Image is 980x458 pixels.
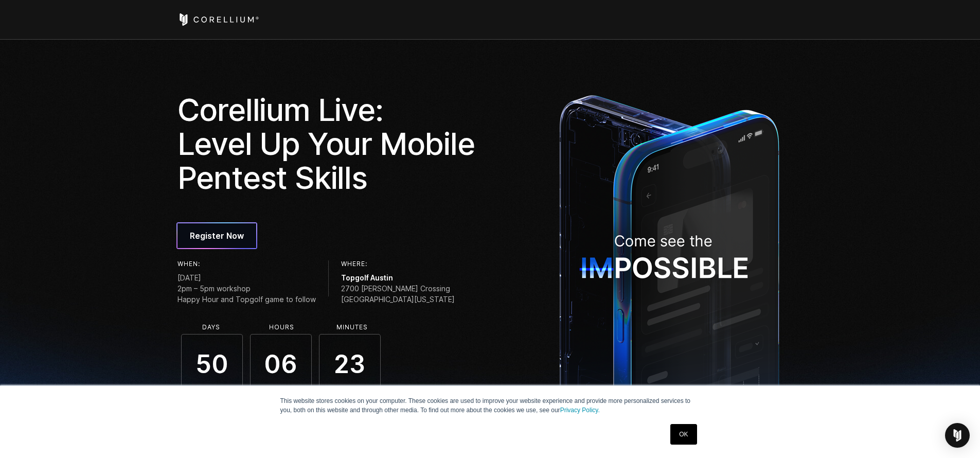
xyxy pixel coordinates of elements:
[945,423,970,448] div: Open Intercom Messenger
[341,283,455,305] span: 2700 [PERSON_NAME] Crossing [GEOGRAPHIC_DATA][US_STATE]
[177,283,316,305] span: 2pm – 5pm workshop Happy Hour and Topgolf game to follow
[322,324,383,331] li: Minutes
[560,407,600,414] a: Privacy Policy.
[250,334,312,396] span: 06
[177,223,256,248] a: Register Now
[341,272,455,283] span: Topgolf Austin
[341,260,455,268] h6: Where:
[177,13,259,26] a: Corellium Home
[181,334,243,396] span: 50
[190,230,244,242] span: Register Now
[554,89,785,449] img: ImpossibleDevice_1x
[177,260,316,268] h6: When:
[319,334,381,396] span: 23
[280,396,700,415] p: This website stores cookies on your computer. These cookies are used to improve your website expe...
[251,324,313,331] li: Hours
[177,93,483,195] h1: Corellium Live: Level Up Your Mobile Pentest Skills
[181,324,242,331] li: Days
[670,424,697,445] a: OK
[177,272,316,283] span: [DATE]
